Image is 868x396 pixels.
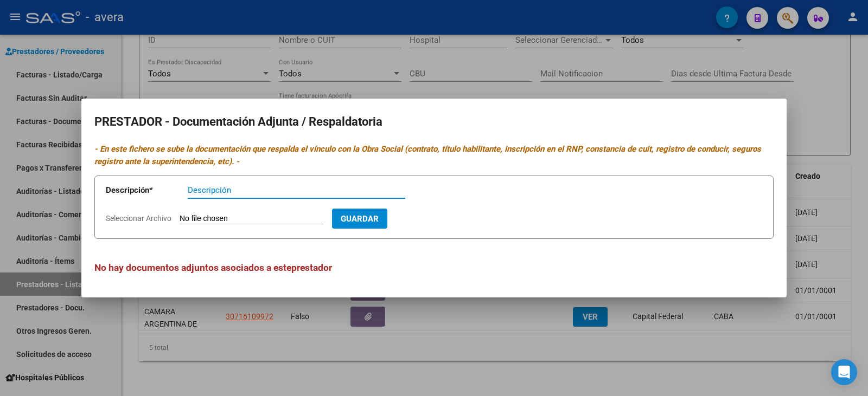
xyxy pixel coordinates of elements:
[106,184,188,197] p: Descripción
[94,261,774,275] h3: No hay documentos adjuntos asociados a este
[291,262,332,273] span: prestador
[341,214,379,224] span: Guardar
[106,214,171,223] span: Seleccionar Archivo
[332,209,387,229] button: Guardar
[94,144,761,166] i: - En este fichero se sube la documentación que respalda el vínculo con la Obra Social (contrato, ...
[831,359,857,385] div: Open Intercom Messenger
[94,112,774,132] h2: PRESTADOR - Documentación Adjunta / Respaldatoria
